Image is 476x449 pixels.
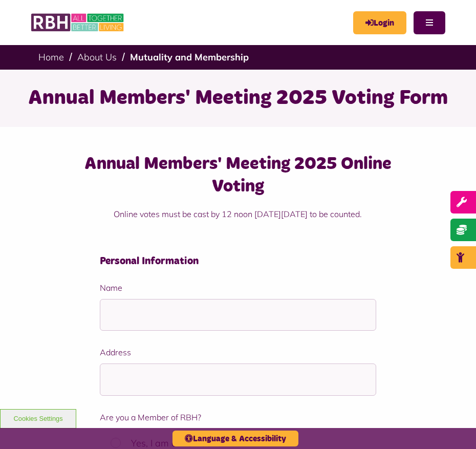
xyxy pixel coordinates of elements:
[172,431,298,446] button: Language & Accessibility
[77,51,117,63] a: About Us
[130,51,249,63] a: Mutuality and Membership
[13,85,463,112] h1: Annual Members' Meeting 2025 Voting Form
[38,51,64,63] a: Home
[430,403,476,449] iframe: Netcall Web Assistant for live chat
[31,10,125,35] img: RBH
[100,254,376,268] h4: Personal Information
[100,282,376,294] label: Name
[353,11,406,34] a: MyRBH
[100,411,376,423] label: Are you a Member of RBH?
[66,153,411,198] h3: Annual Members' Meeting 2025 Online Voting
[100,346,376,358] label: Address
[414,11,445,34] button: Navigation
[66,208,411,220] p: Online votes must be cast by 12 noon [DATE][DATE] to be counted.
